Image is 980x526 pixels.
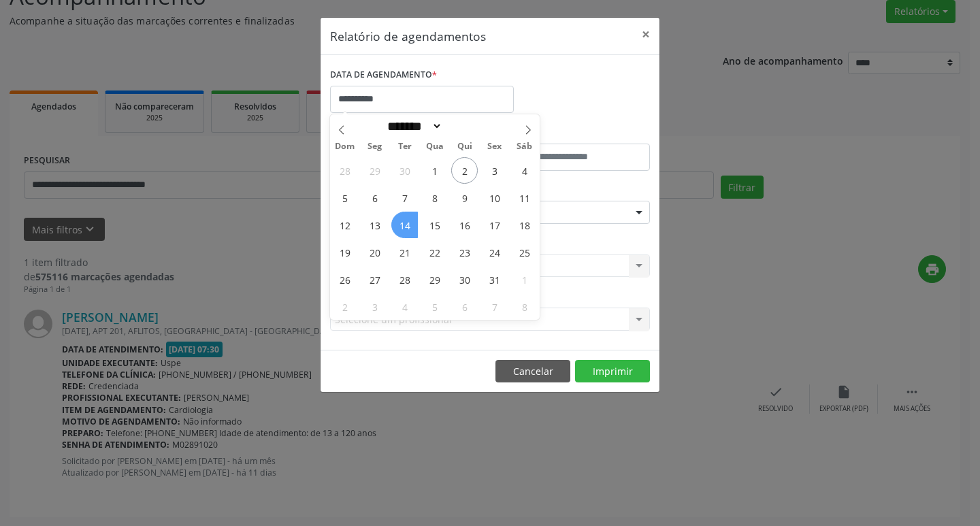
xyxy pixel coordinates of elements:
[331,266,358,293] span: Outubro 26, 2025
[331,212,358,238] span: Outubro 12, 2025
[382,119,442,133] select: Month
[450,142,480,151] span: Qui
[481,212,508,238] span: Outubro 17, 2025
[331,239,358,265] span: Outubro 19, 2025
[511,157,538,184] span: Outubro 4, 2025
[361,184,388,211] span: Outubro 6, 2025
[421,239,448,265] span: Outubro 22, 2025
[451,266,478,293] span: Outubro 30, 2025
[331,184,358,211] span: Outubro 5, 2025
[451,157,478,184] span: Outubro 2, 2025
[361,157,388,184] span: Setembro 29, 2025
[420,142,450,151] span: Qua
[421,293,448,320] span: Novembro 5, 2025
[481,157,508,184] span: Outubro 3, 2025
[330,27,486,45] h5: Relatório de agendamentos
[331,293,358,320] span: Novembro 2, 2025
[361,239,388,265] span: Outubro 20, 2025
[391,157,418,184] span: Setembro 30, 2025
[331,157,358,184] span: Setembro 28, 2025
[511,212,538,238] span: Outubro 18, 2025
[442,119,487,133] input: Year
[511,266,538,293] span: Novembro 1, 2025
[511,293,538,320] span: Novembro 8, 2025
[575,360,650,383] button: Imprimir
[391,266,418,293] span: Outubro 28, 2025
[480,142,510,151] span: Sex
[360,142,390,151] span: Seg
[390,142,420,151] span: Ter
[493,122,650,144] label: ATÉ
[481,266,508,293] span: Outubro 31, 2025
[632,18,659,51] button: Close
[510,142,540,151] span: Sáb
[361,212,388,238] span: Outubro 13, 2025
[421,157,448,184] span: Outubro 1, 2025
[451,212,478,238] span: Outubro 16, 2025
[511,184,538,211] span: Outubro 11, 2025
[330,65,437,86] label: DATA DE AGENDAMENTO
[481,293,508,320] span: Novembro 7, 2025
[481,184,508,211] span: Outubro 10, 2025
[391,184,418,211] span: Outubro 7, 2025
[421,212,448,238] span: Outubro 15, 2025
[391,239,418,265] span: Outubro 21, 2025
[421,184,448,211] span: Outubro 8, 2025
[495,360,570,383] button: Cancelar
[421,266,448,293] span: Outubro 29, 2025
[451,239,478,265] span: Outubro 23, 2025
[481,239,508,265] span: Outubro 24, 2025
[361,266,388,293] span: Outubro 27, 2025
[511,239,538,265] span: Outubro 25, 2025
[361,293,388,320] span: Novembro 3, 2025
[391,293,418,320] span: Novembro 4, 2025
[330,142,360,151] span: Dom
[451,184,478,211] span: Outubro 9, 2025
[391,212,418,238] span: Outubro 14, 2025
[451,293,478,320] span: Novembro 6, 2025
